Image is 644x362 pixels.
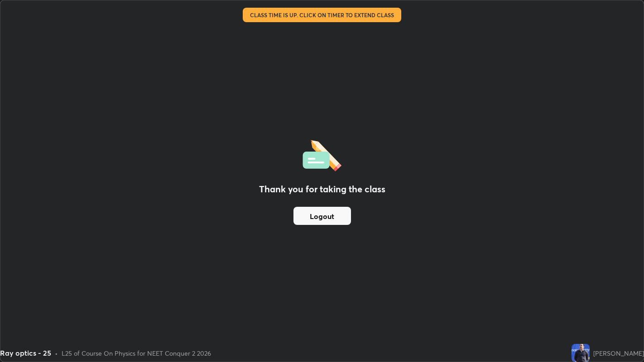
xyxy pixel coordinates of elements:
[62,348,211,358] div: L25 of Course On Physics for NEET Conquer 2 2026
[293,207,351,225] button: Logout
[572,344,590,362] img: 0fac2fe1a61b44c9b83749fbfb6ae1ce.jpg
[303,137,341,171] img: offlineFeedback.1438e8b3.svg
[259,182,385,196] h2: Thank you for taking the class
[593,348,644,358] div: [PERSON_NAME]
[55,348,58,358] div: •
